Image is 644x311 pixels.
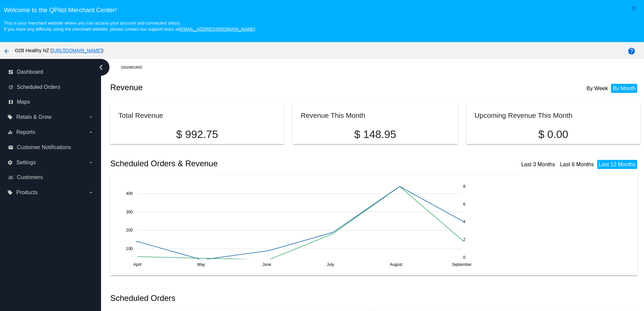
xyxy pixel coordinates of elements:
a: [URL][DOMAIN_NAME] [52,48,102,53]
span: Reports [16,129,35,135]
h2: Total Revenue [118,111,163,119]
span: Settings [16,160,36,166]
text: 4 [463,219,465,224]
text: June [263,262,271,267]
i: dashboard [8,69,13,75]
h2: Scheduled Orders & Revenue [110,159,375,168]
span: O2B Healthy NZ ( ) [15,48,103,53]
a: people_outline Customers [8,172,94,183]
i: settings [7,160,13,165]
span: Customer Notifications [17,144,71,150]
h2: Revenue [110,83,375,92]
a: Last 3 Months [521,162,555,167]
i: map [8,99,13,105]
text: 100 [126,246,133,251]
li: By Month [611,84,637,93]
i: arrow_drop_down [88,190,94,195]
text: September [452,262,472,267]
span: Maps [17,99,30,105]
h2: Scheduled Orders [110,293,375,303]
a: update Scheduled Orders [8,82,94,93]
a: Dashboard [121,62,148,73]
text: 200 [126,228,133,233]
i: arrow_drop_down [88,114,94,120]
text: 6 [463,202,465,207]
p: $ 148.95 [301,128,450,141]
i: update [8,84,13,90]
span: Products [16,189,37,196]
a: Last 12 Months [599,162,636,167]
i: arrow_drop_down [88,130,94,135]
span: Customers [17,174,43,180]
text: May [197,262,205,267]
text: 0 [463,255,465,260]
i: arrow_drop_down [88,160,94,165]
a: email Customer Notifications [8,142,94,153]
text: 2 [463,237,465,242]
h2: Revenue This Month [301,111,365,119]
i: local_offer [7,114,13,120]
span: Scheduled Orders [17,84,60,90]
i: local_offer [7,190,13,195]
h3: Welcome to the QPilot Merchant Center! [4,6,640,14]
text: August [390,262,403,267]
p: $ 992.75 [118,128,276,141]
text: July [327,262,334,267]
text: April [133,262,141,267]
a: Last 6 Months [560,162,594,167]
a: dashboard Dashboard [8,67,94,77]
small: This is your merchant website where you can access your account and connected site(s). If you hav... [4,21,255,32]
mat-icon: help [627,47,636,55]
text: 8 [463,184,465,189]
i: people_outline [8,175,13,180]
i: chevron_left [96,62,106,73]
span: Retain & Grow [16,114,51,120]
mat-icon: arrow_back [3,47,11,55]
text: 400 [126,191,133,196]
a: map Maps [8,97,94,107]
mat-icon: close [630,4,638,12]
i: email [8,145,13,150]
text: 300 [126,210,133,214]
span: Dashboard [17,69,43,75]
li: By Week [585,84,610,93]
h2: Upcoming Revenue This Month [475,111,573,119]
i: equalizer [7,130,13,135]
p: $ 0.00 [475,128,632,141]
a: [EMAIL_ADDRESS][DOMAIN_NAME] [179,27,255,32]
